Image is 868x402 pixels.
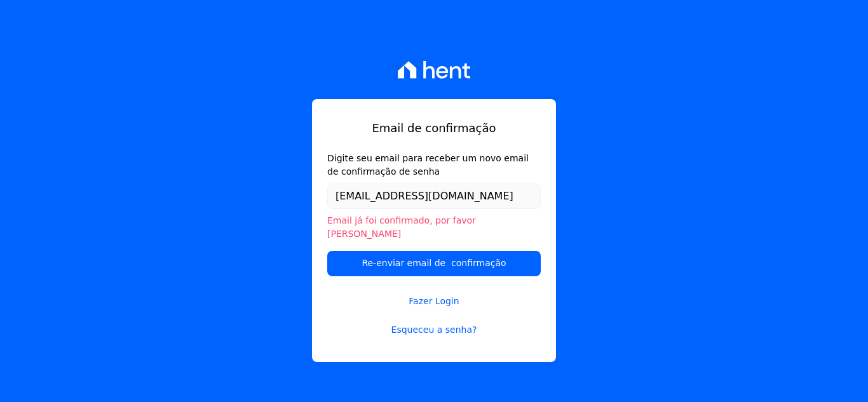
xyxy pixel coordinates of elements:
input: Re-enviar email de confirmação [327,251,541,276]
a: Esqueceu a senha? [327,323,541,337]
li: Email já foi confirmado, por favor [PERSON_NAME] [327,214,541,241]
a: Fazer Login [327,279,541,308]
label: Digite seu email para receber um novo email de confirmação de senha [327,152,541,178]
input: Email [327,184,541,209]
h1: Email de confirmação [327,119,541,137]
